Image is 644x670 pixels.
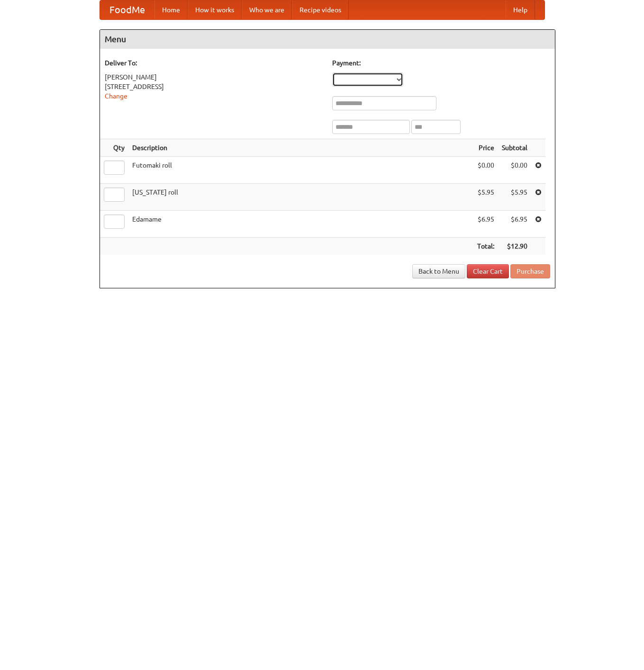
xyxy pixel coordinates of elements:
a: Home [154,0,188,19]
th: Total: [473,238,498,255]
a: FoodMe [100,0,154,19]
a: Who we are [242,0,292,19]
th: Qty [100,139,128,157]
a: How it works [188,0,242,19]
td: Edamame [128,211,473,238]
a: Help [506,0,535,19]
td: $5.95 [498,184,531,211]
div: [PERSON_NAME] [105,72,323,82]
a: Back to Menu [412,264,465,278]
button: Purchase [510,264,550,278]
td: [US_STATE] roll [128,184,473,211]
td: $0.00 [498,157,531,184]
th: Price [473,139,498,157]
div: [STREET_ADDRESS] [105,82,323,91]
th: $12.90 [498,238,531,255]
h5: Payment: [332,58,550,68]
td: $6.95 [473,211,498,238]
th: Subtotal [498,139,531,157]
td: $5.95 [473,184,498,211]
a: Recipe videos [292,0,349,19]
td: $0.00 [473,157,498,184]
a: Clear Cart [467,264,509,278]
td: Futomaki roll [128,157,473,184]
a: Change [105,92,127,100]
th: Description [128,139,473,157]
h5: Deliver To: [105,58,323,68]
td: $6.95 [498,211,531,238]
h4: Menu [100,30,555,49]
